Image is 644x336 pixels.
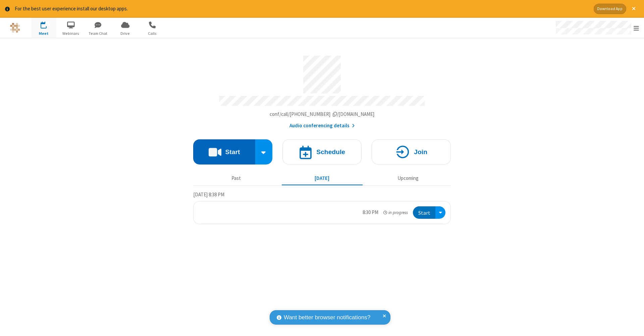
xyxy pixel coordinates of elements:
span: Team Chat [86,30,111,37]
span: Want better browser notifications? [284,313,370,322]
div: Open menu [549,18,644,38]
button: Join [372,139,451,164]
button: Audio conferencing details [289,122,355,130]
h4: Schedule [316,149,345,155]
div: Open menu [435,206,445,219]
button: Past [196,172,277,185]
section: Account details [193,51,451,129]
button: Start [413,206,435,219]
span: [DATE] 8:38 PM [193,191,224,198]
img: QA Selenium DO NOT DELETE OR CHANGE [10,23,20,33]
button: Schedule [282,139,362,164]
span: Calls [140,30,165,37]
em: in progress [383,209,408,216]
h4: Start [225,149,240,155]
span: Meet [31,30,56,37]
button: [DATE] [282,172,363,185]
button: Download App [594,4,626,14]
section: Today's Meetings [193,191,451,224]
span: Drive [113,30,138,37]
div: For the best user experience install our desktop apps. [15,5,589,13]
span: Copy my meeting room link [270,111,375,117]
button: Upcoming [368,172,448,185]
button: Start [193,139,255,164]
div: Start conference options [255,139,273,164]
button: Logo [2,18,28,38]
button: Copy my meeting room linkCopy my meeting room link [270,111,375,118]
button: Close alert [629,4,639,14]
div: 8:30 PM [363,209,378,216]
div: 1 [45,21,50,26]
span: Webinars [58,30,84,37]
h4: Join [414,149,427,155]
